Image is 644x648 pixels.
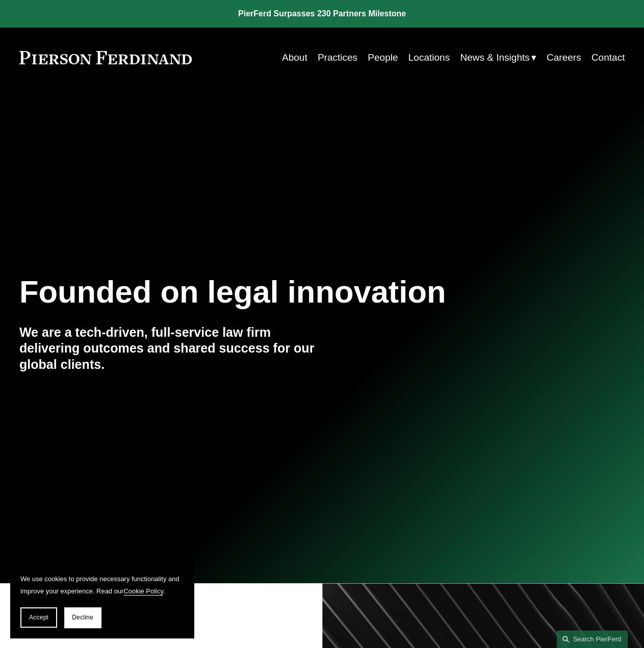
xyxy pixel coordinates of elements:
button: Accept [20,607,57,628]
a: folder dropdown [460,48,536,67]
a: Locations [408,48,450,67]
a: About [282,48,307,67]
span: Accept [29,614,48,621]
section: Cookie banner [10,563,194,638]
button: Decline [64,607,101,628]
a: Practices [318,48,357,67]
span: News & Insights [460,49,529,66]
a: Careers [547,48,581,67]
h4: We are a tech-driven, full-service law firm delivering outcomes and shared success for our global... [19,325,322,373]
p: We use cookies to provide necessary functionality and improve your experience. Read our . [20,573,184,597]
a: People [368,48,398,67]
a: Cookie Policy [123,587,163,595]
span: Decline [72,614,93,621]
a: Contact [591,48,625,67]
h1: Founded on legal innovation [19,274,524,310]
a: Search this site [556,630,628,648]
